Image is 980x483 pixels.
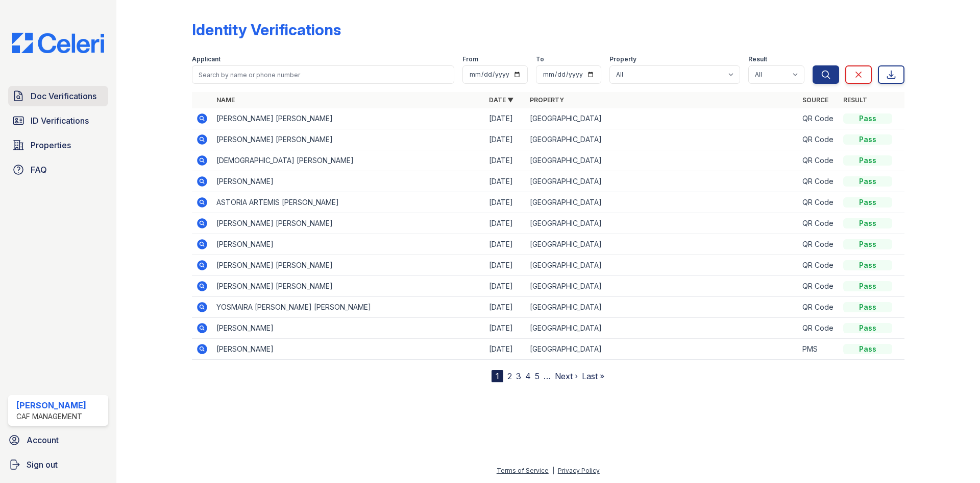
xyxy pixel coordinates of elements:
span: Sign out [27,458,58,471]
td: [PERSON_NAME] [212,339,485,360]
div: Pass [843,323,892,333]
td: [GEOGRAPHIC_DATA] [526,276,798,297]
td: ASTORIA ARTEMIS [PERSON_NAME] [212,192,485,213]
td: QR Code [798,129,839,150]
input: Search by name or phone number [192,65,454,84]
a: 4 [525,371,531,381]
a: Property [530,96,564,104]
div: Pass [843,344,892,354]
td: [DATE] [485,234,526,255]
td: [DATE] [485,213,526,234]
td: [GEOGRAPHIC_DATA] [526,129,798,150]
span: Account [27,434,59,446]
a: Doc Verifications [8,86,108,106]
span: Doc Verifications [31,90,96,102]
div: Pass [843,239,892,249]
td: QR Code [798,234,839,255]
a: Name [216,96,235,104]
td: [PERSON_NAME] [PERSON_NAME] [212,213,485,234]
a: 5 [535,371,540,381]
td: [DATE] [485,192,526,213]
a: Terms of Service [497,467,549,474]
label: Result [748,55,767,63]
a: 3 [516,371,521,381]
div: Pass [843,281,892,291]
img: CE_Logo_Blue-a8612792a0a2168367f1c8372b55b34899dd931a85d93a1a3d3e32e68fde9ad4.png [4,33,112,53]
td: [GEOGRAPHIC_DATA] [526,150,798,171]
a: ID Verifications [8,110,108,131]
td: [DATE] [485,255,526,276]
div: Identity Verifications [192,20,341,39]
td: [PERSON_NAME] [PERSON_NAME] [212,129,485,150]
td: [GEOGRAPHIC_DATA] [526,213,798,234]
div: Pass [843,155,892,166]
td: QR Code [798,276,839,297]
td: [PERSON_NAME] [PERSON_NAME] [212,255,485,276]
div: Pass [843,218,892,228]
td: [GEOGRAPHIC_DATA] [526,339,798,360]
label: To [536,55,544,63]
td: [DATE] [485,129,526,150]
td: [PERSON_NAME] [PERSON_NAME] [212,276,485,297]
td: [DATE] [485,108,526,129]
td: [GEOGRAPHIC_DATA] [526,171,798,192]
label: Property [609,55,636,63]
td: [GEOGRAPHIC_DATA] [526,234,798,255]
td: QR Code [798,318,839,339]
div: Pass [843,113,892,124]
td: QR Code [798,150,839,171]
td: [GEOGRAPHIC_DATA] [526,297,798,318]
td: [PERSON_NAME] [212,171,485,192]
td: [GEOGRAPHIC_DATA] [526,192,798,213]
td: [DATE] [485,150,526,171]
td: QR Code [798,108,839,129]
td: [GEOGRAPHIC_DATA] [526,108,798,129]
a: Properties [8,135,108,155]
td: QR Code [798,213,839,234]
div: Pass [843,197,892,208]
label: From [462,55,478,63]
div: | [552,467,554,474]
td: PMS [798,339,839,360]
div: [PERSON_NAME] [16,399,86,411]
td: QR Code [798,171,839,192]
div: Pass [843,134,892,145]
a: Result [843,96,867,104]
td: [DATE] [485,276,526,297]
a: Last » [582,371,604,381]
a: Privacy Policy [558,467,600,474]
a: Sign out [4,454,112,475]
a: Source [802,96,828,104]
a: Account [4,430,112,450]
span: ID Verifications [31,114,89,127]
td: QR Code [798,255,839,276]
a: FAQ [8,159,108,180]
div: 1 [492,370,503,382]
td: [PERSON_NAME] [212,318,485,339]
div: CAF Management [16,411,86,422]
div: Pass [843,302,892,312]
span: Properties [31,139,71,151]
td: [DATE] [485,171,526,192]
a: 2 [507,371,512,381]
td: YOSMAIRA [PERSON_NAME] [PERSON_NAME] [212,297,485,318]
a: Next › [555,371,578,381]
td: [DATE] [485,297,526,318]
span: FAQ [31,164,47,176]
a: Date ▼ [489,96,513,104]
td: [PERSON_NAME] [212,234,485,255]
td: QR Code [798,192,839,213]
span: … [544,370,551,382]
td: [DATE] [485,339,526,360]
td: [DATE] [485,318,526,339]
td: [GEOGRAPHIC_DATA] [526,318,798,339]
td: QR Code [798,297,839,318]
td: [PERSON_NAME] [PERSON_NAME] [212,108,485,129]
td: [GEOGRAPHIC_DATA] [526,255,798,276]
label: Applicant [192,55,220,63]
div: Pass [843,176,892,187]
div: Pass [843,260,892,270]
td: [DEMOGRAPHIC_DATA] [PERSON_NAME] [212,150,485,171]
